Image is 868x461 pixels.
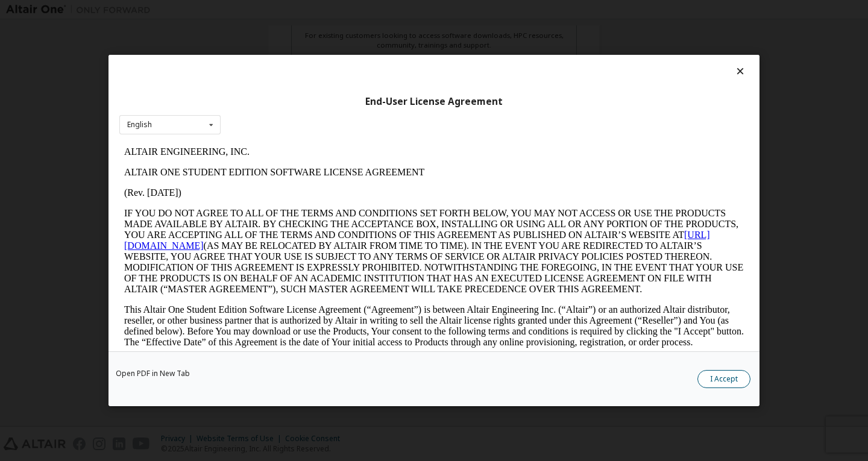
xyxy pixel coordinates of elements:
[127,121,152,128] div: English
[5,66,624,153] p: IF YOU DO NOT AGREE TO ALL OF THE TERMS AND CONDITIONS SET FORTH BELOW, YOU MAY NOT ACCESS OR USE...
[5,163,624,206] p: This Altair One Student Edition Software License Agreement (“Agreement”) is between Altair Engine...
[5,88,591,109] a: [URL][DOMAIN_NAME]
[5,46,624,57] p: (Rev. [DATE])
[697,370,750,388] button: I Accept
[116,370,190,377] a: Open PDF in New Tab
[119,96,749,108] div: End-User License Agreement
[5,5,624,16] p: ALTAIR ENGINEERING, INC.
[5,25,624,36] p: ALTAIR ONE STUDENT EDITION SOFTWARE LICENSE AGREEMENT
